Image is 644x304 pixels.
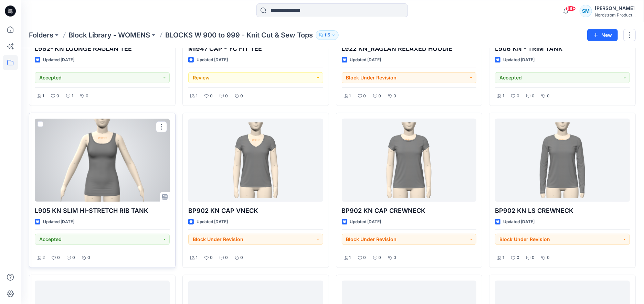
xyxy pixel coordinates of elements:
[196,254,198,261] p: 1
[86,93,88,100] p: 0
[394,254,397,261] p: 0
[35,206,170,216] p: L905 KN SLIM HI-STRETCH RIB TANK
[210,93,213,100] p: 0
[56,93,59,100] p: 0
[495,44,630,54] p: L906 KN - TRIM TANK
[72,93,73,100] p: 1
[532,254,535,261] p: 0
[225,93,228,100] p: 0
[394,93,397,100] p: 0
[587,29,618,41] button: New
[495,206,630,216] p: BP902 KN LS CREWNECK
[188,119,323,202] a: BP902 KN CAP VNECK
[349,254,351,261] p: 1
[57,254,60,261] p: 0
[35,119,170,202] a: L905 KN SLIM HI-STRETCH RIB TANK
[595,4,635,12] div: [PERSON_NAME]
[35,44,170,54] p: L962- KN LOUNGE RAGLAN TEE
[316,30,339,40] button: 115
[87,254,90,261] p: 0
[43,218,74,226] p: Updated [DATE]
[225,254,228,261] p: 0
[240,254,243,261] p: 0
[495,119,630,202] a: BP902 KN LS CREWNECK
[42,254,45,261] p: 2
[210,254,213,261] p: 0
[503,254,504,261] p: 1
[580,5,592,17] div: SM
[503,93,504,100] p: 1
[196,93,198,100] p: 1
[363,93,366,100] p: 0
[165,30,313,40] p: BLOCKS W 900 to 999 - Knit Cut & Sew Tops
[43,56,74,64] p: Updated [DATE]
[566,6,576,11] span: 99+
[188,206,323,216] p: BP902 KN CAP VNECK
[547,254,550,261] p: 0
[363,254,366,261] p: 0
[240,93,243,100] p: 0
[595,12,635,18] div: Nordstrom Product...
[517,254,519,261] p: 0
[379,93,381,100] p: 0
[68,30,150,40] a: Block Library - WOMENS
[350,218,381,226] p: Updated [DATE]
[29,30,53,40] a: Folders
[342,119,477,202] a: BP902 KN CAP CREWNECK
[197,218,228,226] p: Updated [DATE]
[547,93,550,100] p: 0
[342,44,477,54] p: L922 KN_RAGLAN RELAXED HOODIE
[350,56,381,64] p: Updated [DATE]
[349,93,351,100] p: 1
[503,56,535,64] p: Updated [DATE]
[517,93,519,100] p: 0
[324,31,330,39] p: 115
[379,254,381,261] p: 0
[188,44,323,54] p: MI947 CAP - YC FIT TEE
[72,254,75,261] p: 0
[197,56,228,64] p: Updated [DATE]
[342,206,477,216] p: BP902 KN CAP CREWNECK
[42,93,44,100] p: 1
[503,218,535,226] p: Updated [DATE]
[532,93,535,100] p: 0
